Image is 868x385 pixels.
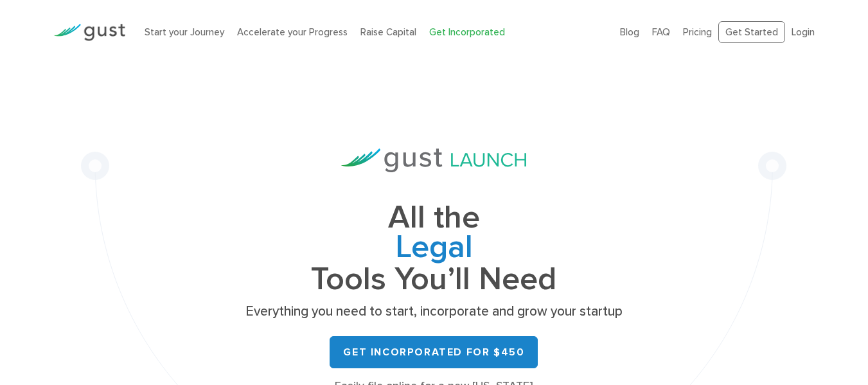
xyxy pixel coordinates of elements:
a: Blog [620,26,639,38]
a: Login [792,26,815,38]
a: Raise Capital [360,26,416,38]
a: Pricing [683,26,712,38]
a: Get Incorporated [429,26,505,38]
a: Start your Journey [145,26,224,38]
img: Gust Logo [53,24,125,41]
a: Get Started [718,21,785,44]
p: Everything you need to start, incorporate and grow your startup [241,303,626,321]
span: Legal [241,233,626,265]
a: Accelerate your Progress [237,26,348,38]
img: Gust Launch Logo [341,148,526,172]
a: FAQ [652,26,670,38]
a: Get Incorporated for $450 [330,336,538,368]
h1: All the Tools You’ll Need [241,203,626,294]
